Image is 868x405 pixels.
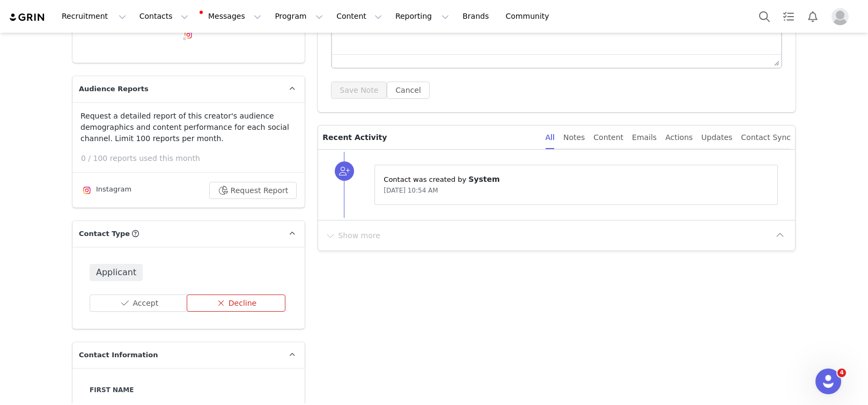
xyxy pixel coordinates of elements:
[90,294,189,312] button: Accept
[815,369,841,394] iframe: Intercom live chat
[753,4,776,28] button: Search
[79,84,149,94] span: Audience Reports
[80,111,297,144] p: Request a detailed report of this creator's audience demographics and content performance for eac...
[83,186,91,195] img: instagram.svg
[701,126,732,150] div: Updates
[546,126,555,150] div: All
[268,4,329,28] button: Program
[665,126,693,150] div: Actions
[331,82,387,99] button: Save Note
[80,184,131,197] div: Instagram
[322,126,536,149] p: Recent Activity
[837,369,846,377] span: 4
[825,8,859,25] button: Profile
[187,294,286,312] button: Decline
[90,264,143,281] span: Applicant
[9,12,46,23] img: grin logo
[387,82,429,99] button: Cancel
[133,4,195,28] button: Contacts
[770,55,781,68] div: Press the Up and Down arrow keys to resize the editor.
[741,126,791,150] div: Contact Sync
[389,4,455,28] button: Reporting
[81,153,305,164] p: 0 / 100 reports used this month
[468,175,499,183] span: System
[456,4,498,28] a: Brands
[184,31,193,39] img: instagram.svg
[593,126,623,150] div: Content
[563,126,585,150] div: Notes
[384,187,438,194] span: [DATE] 10:54 AM
[90,385,288,395] label: First Name
[777,4,800,28] a: Tasks
[330,4,388,28] button: Content
[79,350,158,360] span: Contact Information
[832,8,849,25] img: placeholder-profile.jpg
[384,174,769,185] p: Contact was created by ⁨ ⁩
[325,227,381,244] button: Show more
[195,4,268,28] button: Messages
[499,4,561,28] a: Community
[55,4,133,28] button: Recruitment
[9,9,440,20] body: Rich Text Area. Press ALT-0 for help.
[209,182,297,199] button: Request Report
[79,229,130,239] span: Contact Type
[801,4,825,28] button: Notifications
[632,126,657,150] div: Emails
